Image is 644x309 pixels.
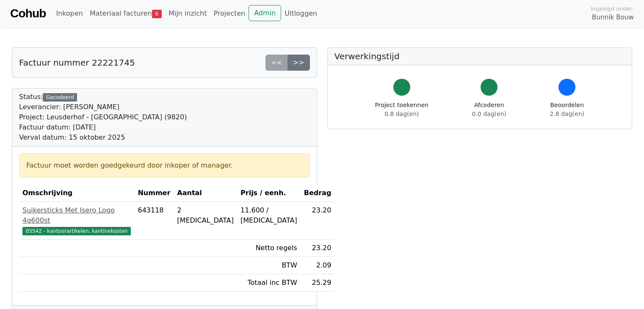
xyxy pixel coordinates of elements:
[550,110,584,117] span: 2.8 dag(en)
[237,185,301,202] th: Prijs / eenh.
[237,274,301,292] td: Totaal inc BTW
[19,132,187,143] div: Verval datum: 15 oktober 2025
[301,240,335,257] td: 23.20
[152,10,162,18] span: 6
[384,110,419,117] span: 0.8 dag(en)
[550,101,584,119] div: Beoordelen
[210,5,249,22] a: Projecten
[240,205,297,226] div: 11.600 / [MEDICAL_DATA]
[177,205,234,226] div: 2 [MEDICAL_DATA]
[19,122,187,132] div: Factuur datum: [DATE]
[301,257,335,274] td: 2.09
[22,205,131,226] div: Suikersticks Met Isero Logo 4g600st
[10,3,46,24] a: Cohub
[134,202,174,240] td: 643118
[22,205,131,236] a: Suikersticks Met Isero Logo 4g600st05542 - kantoorartikelen, kantinekosten
[22,227,131,235] span: 05542 - kantoorartikelen, kantinekosten
[19,92,187,143] div: Status:
[26,160,303,171] div: Factuur moet worden goedgekeurd door inkoper of manager.
[301,274,335,292] td: 25.29
[19,102,187,112] div: Leverancier: [PERSON_NAME]
[19,112,187,122] div: Project: Leusderhof - [GEOGRAPHIC_DATA] (9820)
[174,185,237,202] th: Aantal
[301,202,335,240] td: 23.20
[19,58,135,68] h5: Factuur nummer 22221745
[86,5,165,22] a: Materiaal facturen6
[134,185,174,202] th: Nummer
[281,5,321,22] a: Uitloggen
[53,5,86,22] a: Inkopen
[43,93,77,102] div: Gecodeerd
[334,51,625,61] h5: Verwerkingstijd
[472,101,506,119] div: Afcoderen
[249,5,281,21] a: Admin
[237,240,301,257] td: Netto regels
[472,110,506,117] span: 0.0 dag(en)
[19,185,134,202] th: Omschrijving
[165,5,210,22] a: Mijn inzicht
[301,185,335,202] th: Bedrag
[287,55,310,71] a: >>
[591,5,634,13] span: Ingelogd onder:
[592,13,634,22] span: Bunnik Bouw
[237,257,301,274] td: BTW
[375,101,428,119] div: Project toekennen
